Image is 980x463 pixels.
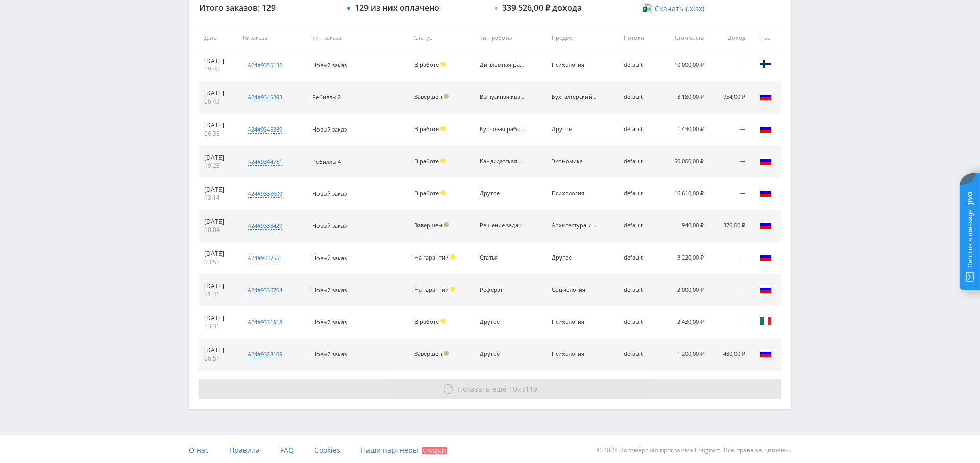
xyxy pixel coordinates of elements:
[199,27,238,49] th: Дата
[458,384,537,394] span: из
[552,158,598,165] div: Экономика
[619,27,658,49] th: Потоки
[312,318,347,326] span: Новый заказ
[480,158,526,165] div: Кандидатская диссертация
[480,287,526,293] div: Реферат
[624,158,653,165] div: default
[624,62,653,68] div: default
[204,186,233,194] div: [DATE]
[450,254,455,260] span: Холд
[444,94,449,99] span: Подтвержден
[709,274,750,306] td: —
[248,61,282,69] div: a24#9355132
[414,286,449,293] span: На гарантии
[759,155,772,167] img: rus.png
[502,3,582,12] div: 339 526,00 ₽ дохода
[658,242,709,274] td: 3 220,00 ₽
[361,445,419,455] span: Наши партнеры
[658,274,709,306] td: 2 000,00 ₽
[248,254,282,262] div: a24#9337551
[414,221,442,229] span: Завершен
[355,3,439,12] div: 129 из них оплачено
[552,222,598,229] div: Архитектура и строительство
[248,286,282,294] div: a24#9336704
[204,121,233,130] div: [DATE]
[204,194,233,202] div: 13:14
[709,306,750,339] td: —
[248,158,282,166] div: a24#9344761
[189,445,209,455] span: О нас
[552,287,598,293] div: Социология
[759,251,772,263] img: rus.png
[624,190,653,197] div: default
[199,3,337,12] div: Итого заказов: 129
[480,94,526,100] div: Выпускная квалификационная работа (ВКР)
[199,379,781,399] button: Показать ещё 10из119
[312,286,347,294] span: Новый заказ
[624,287,653,293] div: default
[655,5,704,13] span: Скачать (.xlsx)
[440,158,446,163] span: Холд
[238,27,307,49] th: № заказа
[658,114,709,146] td: 1 430,00 ₽
[414,125,439,133] span: В работе
[643,3,651,13] img: xlsx
[759,315,772,327] img: ita.png
[414,189,439,197] span: В работе
[709,27,750,49] th: Доход
[414,318,439,325] span: В работе
[414,93,442,100] span: Завершен
[759,122,772,135] img: rus.png
[709,178,750,210] td: —
[480,222,526,229] div: Решение задач
[658,178,709,210] td: 16 610,00 ₽
[414,253,449,261] span: На гарантии
[643,4,704,14] a: Скачать (.xlsx)
[204,89,233,97] div: [DATE]
[248,93,282,101] div: a24#9345393
[440,62,446,67] span: Холд
[204,250,233,258] div: [DATE]
[709,242,750,274] td: —
[312,254,347,262] span: Новый заказ
[248,350,282,358] div: a24#9328109
[440,319,446,324] span: Холд
[759,187,772,199] img: rus.png
[422,447,447,454] span: Скидки
[248,222,282,230] div: a24#9338429
[204,57,233,65] div: [DATE]
[204,290,233,298] div: 21:41
[312,158,341,165] span: Ребиллы 4
[444,351,449,356] span: Подтвержден
[552,351,598,357] div: Психология
[248,318,282,326] div: a24#9331918
[480,190,526,197] div: Другое
[248,190,282,198] div: a24#9338609
[314,445,340,455] span: Cookies
[480,254,526,261] div: Статья
[709,82,750,114] td: 954,00 ₽
[624,254,653,261] div: default
[307,27,409,49] th: Тип заказа
[280,445,294,455] span: FAQ
[204,97,233,106] div: 06:43
[658,146,709,178] td: 50 000,00 ₽
[248,125,282,134] div: a24#9345389
[709,114,750,146] td: —
[552,190,598,197] div: Психология
[552,254,598,261] div: Другое
[204,346,233,354] div: [DATE]
[624,351,653,357] div: default
[624,222,653,229] div: default
[759,58,772,70] img: fin.png
[552,126,598,133] div: Другое
[409,27,475,49] th: Статус
[552,94,598,100] div: Бухгалтерский учет и аудит
[440,190,446,195] span: Холд
[444,222,449,227] span: Подтвержден
[759,219,772,231] img: rus.png
[624,94,653,100] div: default
[204,153,233,162] div: [DATE]
[204,226,233,234] div: 10:04
[552,319,598,325] div: Психология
